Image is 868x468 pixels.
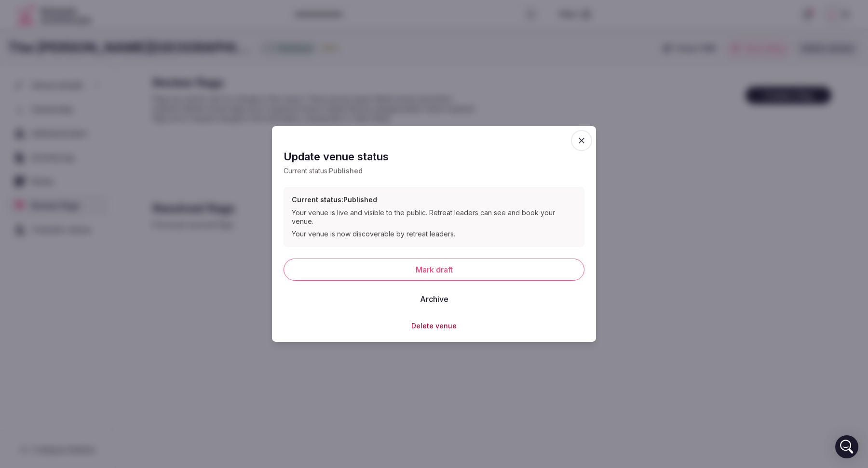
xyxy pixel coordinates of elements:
p: Current status: [284,166,584,176]
button: Mark draft [284,258,584,280]
h2: Update venue status [284,149,584,164]
div: Your venue is now discoverable by retreat leaders. [292,230,576,238]
div: Your venue is live and visible to the public. Retreat leaders can see and book your venue. [292,208,576,226]
h3: Current status: Published [292,195,576,205]
button: Delete venue [411,321,457,330]
span: Published [329,167,363,175]
button: Archive [412,288,456,309]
